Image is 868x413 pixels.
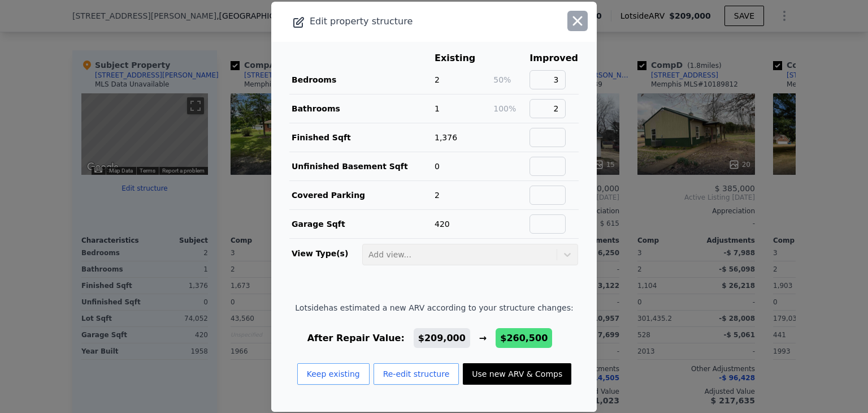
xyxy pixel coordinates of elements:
td: View Type(s) [289,239,362,266]
span: 0 [435,162,440,171]
span: $209,000 [418,333,466,343]
span: $260,500 [500,333,548,343]
span: 2 [435,75,440,84]
span: 50% [493,75,511,84]
div: After Repair Value: → [295,332,573,345]
button: Re-edit structure [374,363,459,385]
span: 1,376 [435,133,457,142]
td: Finished Sqft [289,123,434,152]
th: Existing [434,51,493,66]
span: 100% [493,104,516,113]
span: Lotside has estimated a new ARV according to your structure changes: [295,302,573,313]
td: Bathrooms [289,94,434,123]
td: Garage Sqft [289,209,434,238]
th: Improved [529,51,579,66]
span: 1 [435,104,440,113]
button: Use new ARV & Comps [463,363,571,385]
button: Keep existing [297,363,370,385]
td: Covered Parking [289,180,434,209]
span: 420 [435,220,450,229]
td: Unfinished Basement Sqft [289,152,434,180]
div: Edit property structure [271,14,532,29]
td: Bedrooms [289,66,434,94]
span: 2 [435,191,440,200]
